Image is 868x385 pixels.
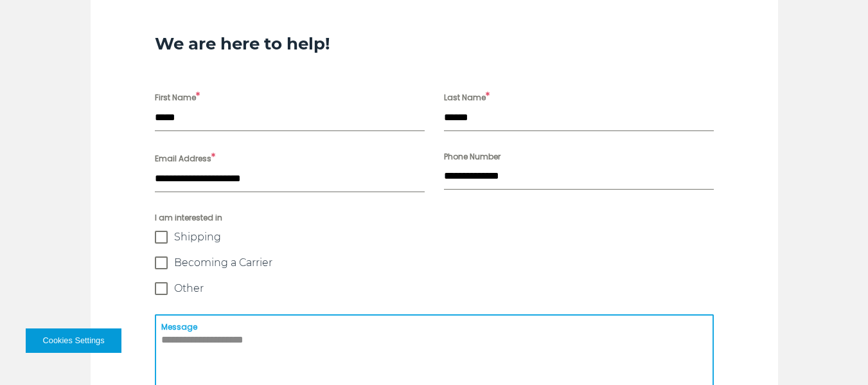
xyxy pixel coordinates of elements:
[174,282,204,295] span: Other
[26,328,121,353] button: Cookies Settings
[155,256,714,269] label: Becoming a Carrier
[155,33,714,55] h3: We are here to help!
[174,256,272,269] span: Becoming a Carrier
[155,211,714,224] span: I am interested in
[174,231,221,244] span: Shipping
[155,231,714,244] label: Shipping
[155,282,714,295] label: Other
